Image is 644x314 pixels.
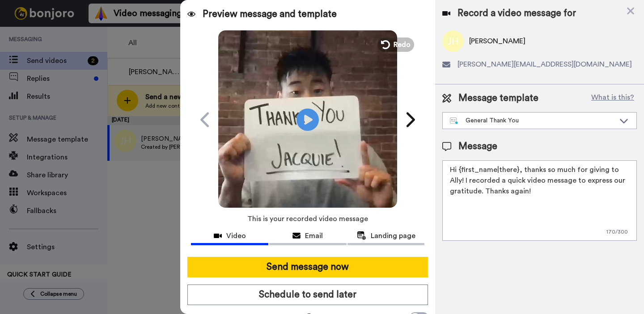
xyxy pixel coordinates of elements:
p: Hi [PERSON_NAME], We're looking to spread the word about [PERSON_NAME] a bit further and we need ... [39,25,154,34]
img: nextgen-template.svg [450,117,458,125]
div: message notification from Matt, 2w ago. Hi Peter, We're looking to spread the word about Bonjoro ... [13,19,165,48]
span: [PERSON_NAME][EMAIL_ADDRESS][DOMAIN_NAME] [458,59,632,70]
span: Message template [458,92,538,105]
span: Message [458,140,497,153]
button: Schedule to send later [187,285,428,305]
div: General Thank You [450,116,615,125]
span: This is your recorded video message [247,209,368,229]
span: Video [226,230,246,241]
button: Send message now [187,257,428,277]
button: What is this? [589,92,637,105]
textarea: Hi {first_name|there}, thanks so much for giving to Ally! I recorded a quick video message to exp... [442,160,637,241]
p: Message from Matt, sent 2w ago [39,34,154,42]
img: Profile image for Matt [20,27,34,41]
span: Email [305,230,323,241]
span: Landing page [371,230,415,241]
